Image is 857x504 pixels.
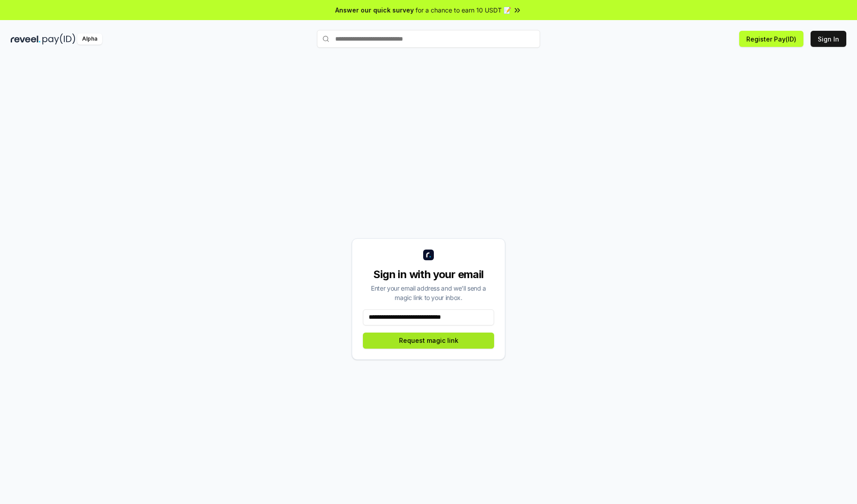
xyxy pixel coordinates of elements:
img: reveel_dark [11,33,41,45]
button: Sign In [811,31,846,47]
span: for a chance to earn 10 USDT 📝 [416,5,511,15]
div: Sign in with your email [363,267,494,282]
span: Answer our quick survey [335,5,414,15]
img: pay_id [42,33,75,45]
button: Register Pay(ID) [739,31,803,47]
div: Alpha [77,33,102,45]
div: Enter your email address and we’ll send a magic link to your inbox. [363,283,494,302]
button: Request magic link [363,333,494,349]
img: logo_small [423,250,434,260]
